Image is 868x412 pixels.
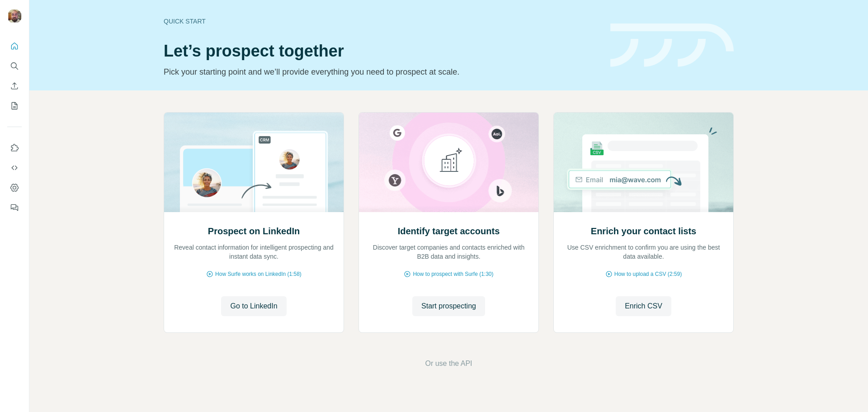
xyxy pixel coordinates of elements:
[421,301,476,312] span: Start prospecting
[368,243,529,261] p: Discover target companies and contacts enriched with B2B data and insights.
[591,225,696,237] h2: Enrich your contact lists
[164,66,599,78] p: Pick your starting point and we’ll provide everything you need to prospect at scale.
[7,9,22,24] img: Avatar
[7,199,22,216] button: Feedback
[221,296,286,316] button: Go to LinkedIn
[425,358,472,369] button: Or use the API
[7,140,22,156] button: Use Surfe on LinkedIn
[7,58,22,74] button: Search
[164,113,344,212] img: Prospect on LinkedIn
[215,270,302,278] span: How Surfe works on LinkedIn (1:58)
[413,270,493,278] span: How to prospect with Surfe (1:30)
[7,180,22,196] button: Dashboard
[7,78,22,94] button: Enrich CSV
[7,160,22,176] button: Use Surfe API
[7,38,22,54] button: Quick start
[7,98,22,114] button: My lists
[553,113,734,212] img: Enrich your contact lists
[164,17,599,26] div: Quick start
[230,301,277,312] span: Go to LinkedIn
[563,243,724,261] p: Use CSV enrichment to confirm you are using the best data available.
[610,24,734,67] img: banner
[616,296,671,316] button: Enrich CSV
[173,243,335,261] p: Reveal contact information for intelligent prospecting and instant data sync.
[412,296,485,316] button: Start prospecting
[164,42,599,60] h1: Let’s prospect together
[359,113,539,212] img: Identify target accounts
[625,301,662,312] span: Enrich CSV
[398,225,500,237] h2: Identify target accounts
[614,270,682,278] span: How to upload a CSV (2:59)
[208,225,300,237] h2: Prospect on LinkedIn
